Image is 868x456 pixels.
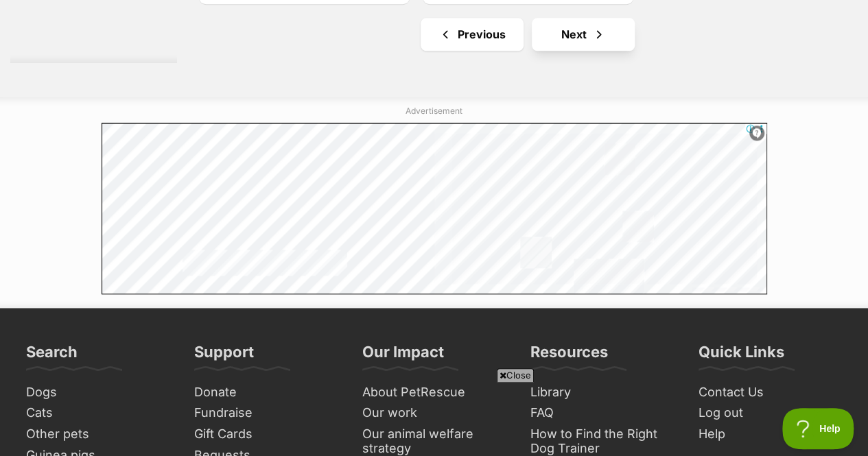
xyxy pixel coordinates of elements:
iframe: Help Scout Beacon - Open [782,408,854,449]
a: Contact Us [693,382,847,403]
nav: Pagination [198,18,858,51]
h3: Search [26,342,78,370]
span: Close [497,368,534,382]
h3: Quick Links [699,342,784,370]
iframe: Advertisement [185,387,684,449]
img: info.svg [751,127,763,139]
a: Other pets [21,424,175,445]
a: Previous page [421,18,524,51]
a: Next page [532,18,635,51]
h3: Resources [530,342,608,370]
a: Cats [21,403,175,424]
a: Help [693,424,847,445]
h3: Our Impact [362,342,444,370]
h3: Support [194,342,254,370]
a: Log out [693,403,847,424]
a: Dogs [21,382,175,403]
